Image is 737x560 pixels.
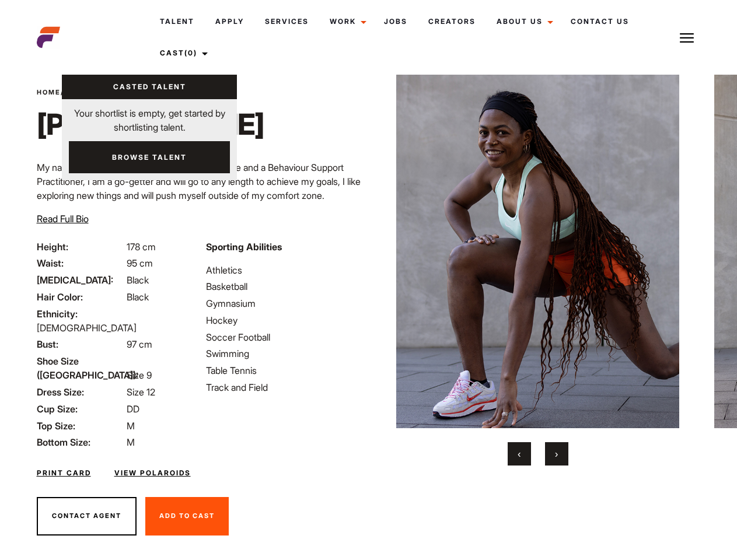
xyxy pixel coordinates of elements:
[319,6,373,37] a: Work
[206,380,361,394] li: Track and Field
[418,6,486,37] a: Creators
[127,420,135,432] span: M
[206,330,361,344] li: Soccer Football
[205,6,254,37] a: Apply
[37,240,124,254] span: Height:
[37,273,124,287] span: [MEDICAL_DATA]:
[127,257,153,269] span: 95 cm
[145,497,229,535] button: Add To Cast
[206,363,361,377] li: Table Tennis
[37,497,137,535] button: Contact Agent
[37,290,124,304] span: Hair Color:
[680,31,694,45] img: Burger icon
[37,322,137,334] span: [DEMOGRAPHIC_DATA]
[206,346,361,360] li: Swimming
[254,6,319,37] a: Services
[37,26,60,49] img: cropped-aefm-brand-fav-22-square.png
[114,468,191,478] a: View Polaroids
[159,512,215,520] span: Add To Cast
[127,241,156,253] span: 178 cm
[62,99,237,134] p: Your shortlist is empty, get started by shortlisting talent.
[69,141,230,173] a: Browse Talent
[206,313,361,327] li: Hockey
[37,468,91,478] a: Print Card
[37,88,61,96] a: Home
[37,402,124,416] span: Cup Size:
[127,386,155,398] span: Size 12
[127,369,152,381] span: Size 9
[127,338,152,350] span: 97 cm
[206,263,361,277] li: Athletics
[37,419,124,433] span: Top Size:
[127,291,149,303] span: Black
[518,448,521,460] span: Previous
[37,212,89,226] button: Read Full Bio
[206,279,361,293] li: Basketball
[37,354,124,382] span: Shoe Size ([GEOGRAPHIC_DATA]):
[62,75,237,99] a: Casted Talent
[37,213,89,225] span: Read Full Bio
[555,448,558,460] span: Next
[37,107,264,142] h1: [PERSON_NAME]
[37,87,166,97] span: / /
[37,385,124,399] span: Dress Size:
[149,37,215,69] a: Cast(0)
[149,6,205,37] a: Talent
[37,337,124,351] span: Bust:
[37,256,124,270] span: Waist:
[37,435,124,449] span: Bottom Size:
[206,296,361,310] li: Gymnasium
[37,162,361,201] span: My name is [PERSON_NAME] a Registered Nurse and a Behaviour Support Practitioner, I am a go-gette...
[184,48,197,57] span: (0)
[127,436,135,448] span: M
[127,274,149,286] span: Black
[127,403,139,415] span: DD
[560,6,640,37] a: Contact Us
[373,6,418,37] a: Jobs
[486,6,560,37] a: About Us
[37,307,124,321] span: Ethnicity:
[206,241,282,253] strong: Sporting Abilities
